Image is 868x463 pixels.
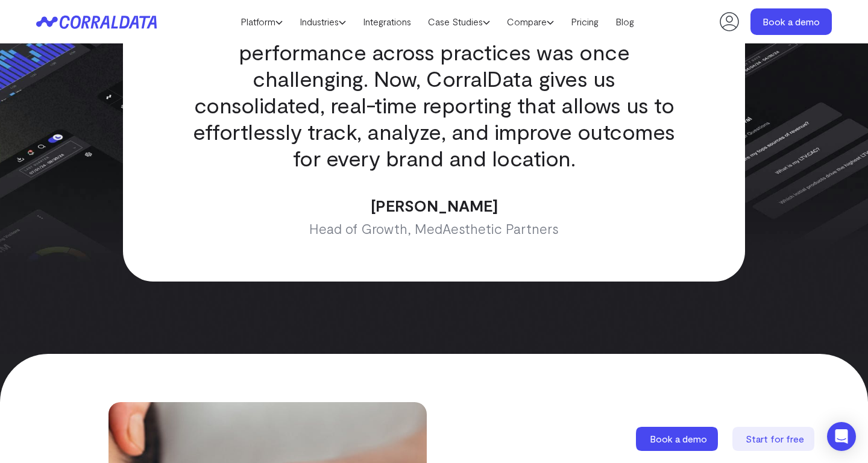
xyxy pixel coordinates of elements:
a: Case Studies [420,13,498,31]
a: Integrations [354,13,420,31]
a: Blog [607,13,643,31]
a: Pricing [562,13,607,31]
span: Start for free [746,433,804,444]
a: Industries [291,13,354,31]
a: Platform [232,13,291,31]
p: [PERSON_NAME] [188,195,680,215]
div: Open Intercom Messenger [827,422,856,451]
a: Compare [498,13,562,31]
span: Book a demo [650,433,707,444]
a: Start for free [732,427,817,451]
p: Head of Growth, MedAesthetic Partners [188,218,680,239]
a: Book a demo [636,427,720,451]
a: Book a demo [750,8,832,35]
